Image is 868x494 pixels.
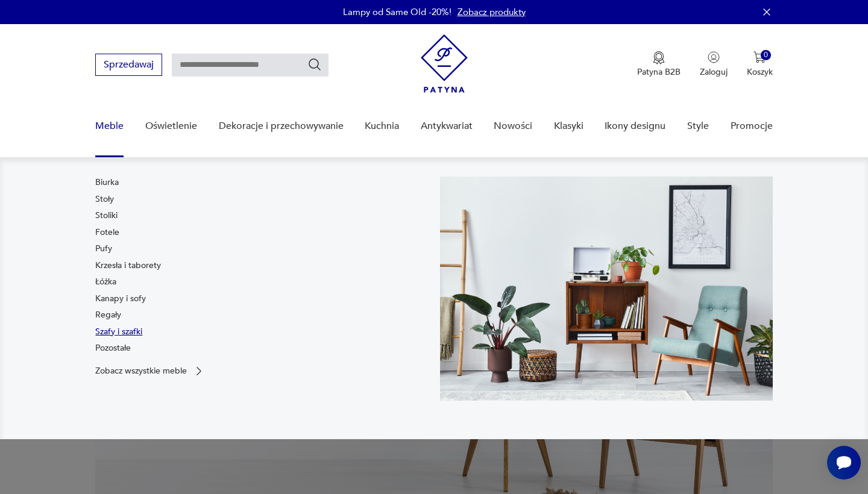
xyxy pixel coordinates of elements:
[95,177,119,189] a: Biurka
[653,51,665,64] img: Ikona medalu
[605,103,665,149] a: Ikony designu
[219,103,344,149] a: Dekoracje i przechowywanie
[95,193,114,205] a: Stoły
[554,103,583,149] a: Klasyki
[700,66,728,78] p: Zaloguj
[95,243,112,255] a: Pufy
[95,365,205,377] a: Zobacz wszystkie meble
[95,293,146,305] a: Kanapy i sofy
[747,66,773,78] p: Koszyk
[95,54,162,76] button: Sprzedawaj
[95,367,187,375] p: Zobacz wszystkie meble
[708,51,720,63] img: Ikonka użytkownika
[458,6,526,18] a: Zobacz produkty
[95,342,131,354] a: Pozostałe
[145,103,197,149] a: Oświetlenie
[421,34,468,93] img: Patyna - sklep z meblami i dekoracjami vintage
[637,66,681,78] p: Patyna B2B
[307,57,322,72] button: Szukaj
[95,326,142,338] a: Szafy i szafki
[637,51,681,78] button: Patyna B2B
[95,260,161,272] a: Krzesła i taborety
[700,51,728,78] button: Zaloguj
[731,103,773,149] a: Promocje
[95,309,121,321] a: Regały
[747,51,773,78] button: 0Koszyk
[343,6,451,18] p: Lampy od Same Old -20%!
[637,51,681,78] a: Ikona medaluPatyna B2B
[827,446,861,480] iframe: Smartsupp widget button
[761,50,771,60] div: 0
[95,227,119,239] a: Fotele
[365,103,399,149] a: Kuchnia
[440,177,773,401] img: 969d9116629659dbb0bd4e745da535dc.jpg
[95,210,118,222] a: Stoliki
[95,276,116,288] a: Łóżka
[95,61,162,70] a: Sprzedawaj
[421,103,473,149] a: Antykwariat
[753,51,766,63] img: Ikona koszyka
[687,103,709,149] a: Style
[494,103,532,149] a: Nowości
[95,103,124,149] a: Meble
